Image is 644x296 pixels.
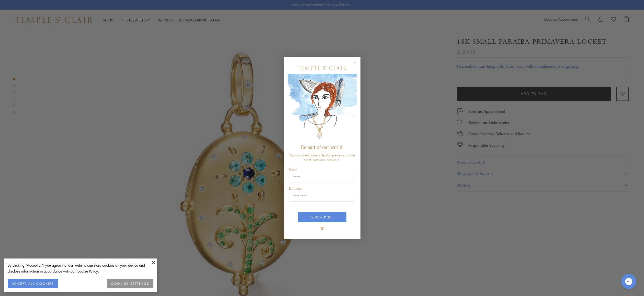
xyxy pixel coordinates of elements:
[289,173,355,182] input: Email
[298,212,346,222] button: SUBSCRIBE
[8,262,153,274] div: By clicking “Accept all”, you agree that our website can store cookies on your device and disclos...
[300,144,343,150] span: Be part of our world.
[289,153,355,162] span: Sign up for exclusive collection previews, private event invitations, and more.
[289,187,302,190] span: Birthday
[317,224,327,234] img: TSC
[289,167,297,171] span: Email
[354,62,360,69] button: Close dialog
[618,272,639,291] iframe: Gorgias live chat messenger
[8,279,58,288] button: ACCEPT ALL COOKIES
[107,279,153,288] button: COOKIES SETTINGS
[298,66,346,70] img: Temple St. Clair
[288,74,357,142] img: c4a9eb12-d91a-4d4a-8ee0-386386f4f338.jpeg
